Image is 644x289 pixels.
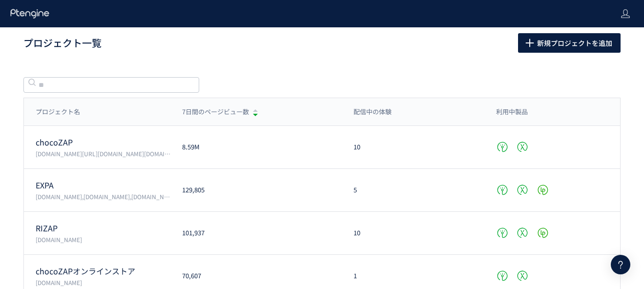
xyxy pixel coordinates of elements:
[23,36,497,50] h1: プロジェクト一覧
[36,235,170,244] p: www.rizap.jp
[342,271,484,281] div: 1
[170,271,342,281] div: 70,607
[353,107,392,117] span: 配信中の体験
[170,228,342,238] div: 101,937
[36,223,170,234] p: RIZAP
[36,180,170,191] p: EXPA
[36,137,170,148] p: chocoZAP
[36,149,170,158] p: chocozap.jp/,zap-id.jp/,web.my-zap.jp/,liff.campaign.chocozap.sumiyoku.jp/
[342,186,484,195] div: 5
[36,266,170,277] p: chocoZAPオンラインストア
[518,33,621,53] button: 新規プロジェクトを追加
[170,143,342,152] div: 8.59M
[342,143,484,152] div: 10
[496,107,528,117] span: 利用中製品
[182,107,249,117] span: 7日間のページビュー数
[36,278,170,287] p: chocozap.shop
[537,33,612,53] span: 新規プロジェクトを追加
[36,107,80,117] span: プロジェクト名
[342,228,484,238] div: 10
[36,192,170,201] p: vivana.jp,expa-official.jp,reserve-expa.jp
[170,186,342,195] div: 129,805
